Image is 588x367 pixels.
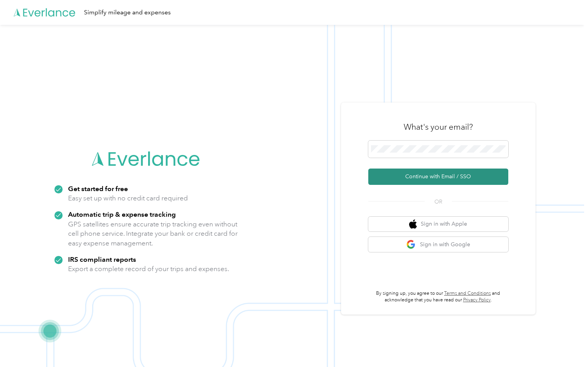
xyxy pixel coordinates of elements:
p: By signing up, you agree to our and acknowledge that you have read our . [368,290,508,304]
button: Continue with Email / SSO [368,169,508,185]
p: Easy set up with no credit card required [68,193,188,203]
strong: IRS compliant reports [68,255,136,263]
img: apple logo [409,219,417,229]
p: Export a complete record of your trips and expenses. [68,264,229,274]
a: Terms and Conditions [444,290,491,296]
span: OR [425,198,452,206]
button: google logoSign in with Google [368,237,508,252]
p: GPS satellites ensure accurate trip tracking even without cell phone service. Integrate your bank... [68,219,238,248]
div: Simplify mileage and expenses [84,8,171,17]
img: google logo [406,240,416,249]
a: Privacy Policy [463,297,491,303]
strong: Get started for free [68,184,128,193]
h3: What's your email? [404,122,473,132]
button: apple logoSign in with Apple [368,217,508,232]
strong: Automatic trip & expense tracking [68,210,176,218]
